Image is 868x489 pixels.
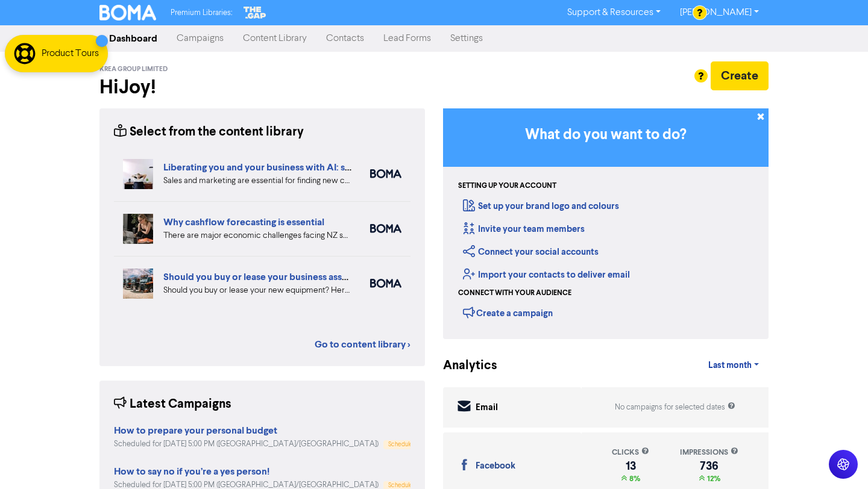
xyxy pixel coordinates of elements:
img: The Gap [242,5,268,20]
img: boma_accounting [370,279,401,288]
div: clicks [612,447,649,458]
div: Sales and marketing are essential for finding new customers but eat into your business time. We e... [163,175,352,187]
span: Scheduled [388,482,417,488]
img: BOMA Logo [99,5,156,20]
span: 8% [627,474,640,484]
a: Go to content library > [315,337,410,352]
div: Facebook [476,459,515,473]
img: boma [370,224,401,233]
iframe: Chat Widget [808,431,868,489]
a: How to say no if you’re a yes person! [114,467,269,477]
a: Why cashflow forecasting is essential [163,216,324,228]
a: Last month [699,354,769,378]
span: Last month [708,360,752,371]
a: Content Library [233,26,316,51]
h2: Hi Joy ! [99,76,425,99]
div: Create a campaign [463,304,553,322]
div: Should you buy or lease your new equipment? Here are some pros and cons of each. We also can revi... [163,284,352,297]
a: Should you buy or lease your business assets? [163,271,359,283]
span: Premium Libraries: [171,9,232,17]
a: Import your contacts to deliver email [463,269,630,281]
div: Email [476,401,498,415]
img: boma [370,169,401,178]
div: Connect with your audience [458,288,571,299]
div: Select from the content library [114,123,304,142]
span: KREA Group Limited [99,65,168,73]
a: [PERSON_NAME] [670,3,769,22]
div: No campaigns for selected dates [615,402,735,413]
a: Liberating you and your business with AI: sales and marketing [163,161,425,173]
a: Invite your team members [463,223,585,235]
div: There are major economic challenges facing NZ small business. How can detailed cashflow forecasti... [163,229,352,242]
span: 12% [705,474,720,484]
div: Analytics [443,357,482,375]
button: Create [711,61,769,90]
a: Lead Forms [374,26,441,51]
h3: What do you want to do? [461,126,750,144]
a: How to prepare your personal budget [114,426,277,436]
div: 13 [612,461,649,471]
div: Getting Started in BOMA [443,108,769,339]
div: Scheduled for [DATE] 5:00 PM ([GEOGRAPHIC_DATA]/[GEOGRAPHIC_DATA]) [114,438,410,450]
div: impressions [680,447,738,458]
a: Dashboard [99,26,167,51]
a: Support & Resources [558,3,670,22]
div: Latest Campaigns [114,395,231,414]
strong: How to prepare your personal budget [114,425,277,437]
a: Campaigns [167,26,233,51]
a: Connect your social accounts [463,246,599,258]
span: Scheduled [388,441,417,447]
strong: How to say no if you’re a yes person! [114,466,269,478]
a: Settings [441,26,492,51]
div: Setting up your account [458,181,556,192]
a: Contacts [316,26,374,51]
div: 736 [680,461,738,471]
a: Set up your brand logo and colours [463,201,619,212]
